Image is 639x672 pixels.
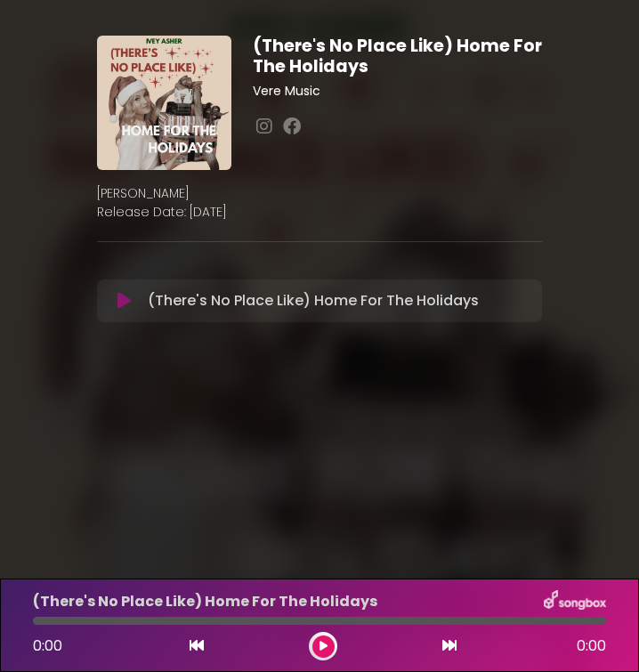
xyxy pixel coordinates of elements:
[97,36,231,170] img: JXaVuBa1QhdiynLtZhvA
[148,290,479,312] p: (There's No Place Like) Home For The Holidays
[253,36,542,77] h1: (There's No Place Like) Home For The Holidays
[97,184,542,203] p: [PERSON_NAME]
[97,203,542,222] p: Release Date: [DATE]
[253,84,542,99] h3: Vere Music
